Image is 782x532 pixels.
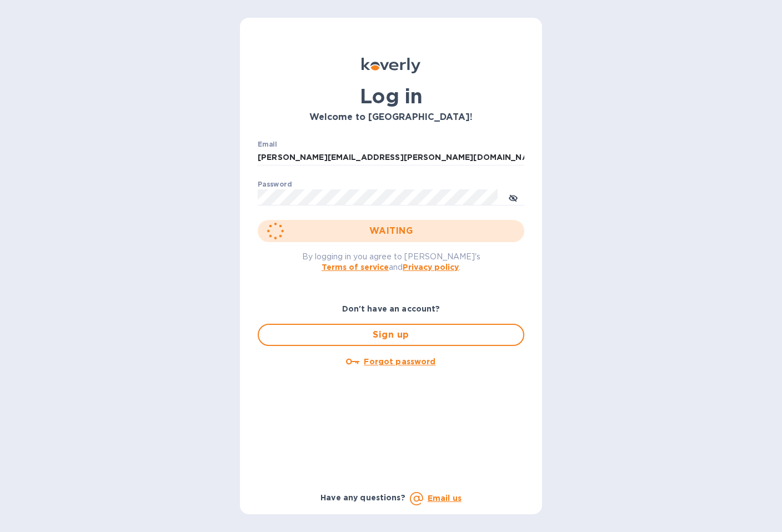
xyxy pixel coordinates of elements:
button: Sign up [258,324,524,346]
label: Email [258,141,277,148]
a: Terms of service [322,263,389,272]
a: Privacy policy [403,263,459,272]
u: Forgot password [364,357,435,366]
a: Email us [428,494,462,503]
span: Sign up [268,328,514,342]
h1: Log in [258,84,524,108]
button: toggle password visibility [502,186,524,208]
input: Enter email address [258,149,524,166]
h3: Welcome to [GEOGRAPHIC_DATA]! [258,112,524,123]
span: By logging in you agree to [PERSON_NAME]'s and . [302,252,480,272]
b: Have any questions? [320,493,405,502]
b: Don't have an account? [342,304,440,313]
label: Password [258,181,292,188]
img: Koverly [362,58,420,73]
